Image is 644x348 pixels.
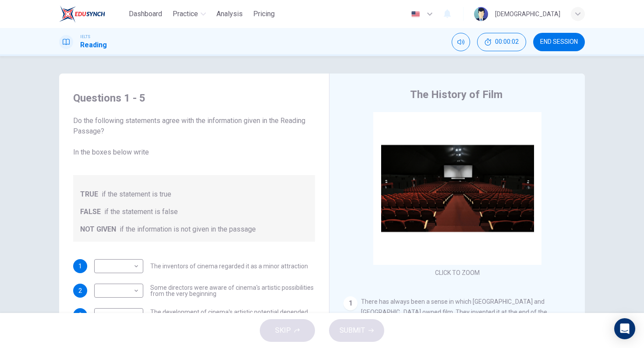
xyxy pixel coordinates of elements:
[213,6,246,22] button: Analysis
[129,9,162,19] span: Dashboard
[216,9,243,19] span: Analysis
[104,207,178,217] span: if the statement is false
[477,33,526,51] button: 00:00:02
[495,39,519,46] span: 00:00:02
[80,189,98,200] span: TRUE
[59,5,105,23] img: EduSynch logo
[73,91,315,105] h4: Questions 1 - 5
[474,7,488,21] img: Profile picture
[80,224,116,235] span: NOT GIVEN
[343,296,357,310] div: 1
[78,263,82,269] span: 1
[59,5,125,23] a: EduSynch logo
[80,34,90,40] span: IELTS
[150,285,315,297] span: Some directors were aware of cinema's artistic possibilities from the very beginning
[73,116,315,158] span: Do the following statements agree with the information given in the Reading Passage? In the boxes...
[533,33,585,51] button: END SESSION
[614,318,635,339] div: Open Intercom Messenger
[540,39,578,46] span: END SESSION
[150,263,308,269] span: The inventors of cinema regarded it as a minor attraction
[169,6,209,22] button: Practice
[120,224,256,235] span: if the information is not given in the passage
[410,88,502,102] h4: The History of Film
[173,9,198,19] span: Practice
[80,40,107,50] h1: Reading
[452,33,470,51] div: Mute
[102,189,171,200] span: if the statement is true
[495,9,560,19] div: [DEMOGRAPHIC_DATA]
[78,288,82,294] span: 2
[250,6,278,22] button: Pricing
[125,6,166,22] button: Dashboard
[410,11,421,18] img: en
[477,33,526,51] div: Hide
[150,309,315,321] span: The development of cinema's artistic potential depended on technology
[78,312,82,318] span: 3
[80,207,101,217] span: FALSE
[253,9,275,19] span: Pricing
